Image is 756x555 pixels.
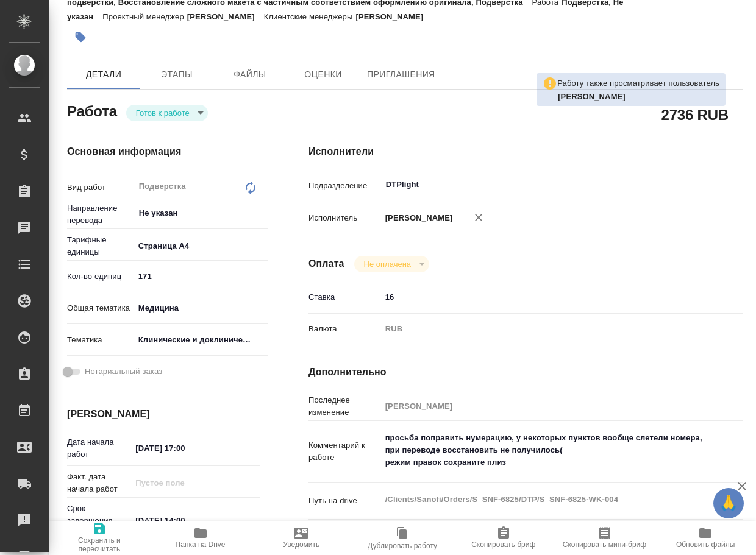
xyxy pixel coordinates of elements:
[67,471,131,495] p: Факт. дата начала работ
[264,12,356,21] p: Клиентские менеджеры
[352,521,453,555] button: Дублировать работу
[308,256,344,271] h4: Оплата
[261,212,263,214] button: Open
[308,212,381,224] p: Исполнитель
[554,521,655,555] button: Скопировать мини-бриф
[134,236,268,256] div: Страница А4
[700,183,702,186] button: Open
[131,512,238,529] input: ✎ Введи что-нибудь
[308,495,381,507] p: Путь на drive
[126,105,208,121] div: Готов к работе
[67,503,131,539] p: Срок завершения работ
[471,540,535,549] span: Скопировать бриф
[67,24,94,51] button: Добавить тэг
[308,323,381,335] p: Валюта
[355,12,432,21] p: [PERSON_NAME]
[453,521,554,555] button: Скопировать бриф
[676,540,735,549] span: Обновить файлы
[134,267,268,285] input: ✎ Введи что-нибудь
[150,521,251,555] button: Папка на Drive
[148,67,206,82] span: Этапы
[308,394,381,419] p: Последнее изменение
[67,270,134,283] p: Кол-во единиц
[49,521,150,555] button: Сохранить и пересчитать
[251,521,352,555] button: Уведомить
[558,92,626,101] b: [PERSON_NAME]
[67,436,131,461] p: Дата начала работ
[221,67,279,82] span: Файлы
[67,334,134,346] p: Тематика
[102,12,187,21] p: Проектный менеджер
[131,439,238,457] input: ✎ Введи что-нибудь
[56,536,143,553] span: Сохранить и пересчитать
[381,288,707,306] input: ✎ Введи что-нибудь
[283,540,319,549] span: Уведомить
[176,540,226,549] span: Папка на Drive
[381,319,707,339] div: RUB
[67,234,134,258] p: Тарифные единицы
[187,12,264,21] p: [PERSON_NAME]
[381,489,707,510] textarea: /Clients/Sanofi/Orders/S_SNF-6825/DTP/S_SNF-6825-WK-004
[381,428,707,473] textarea: просьба поправить нумерацию, у некоторых пунктов вообще слетели номера, при переводе восстановить...
[381,397,707,415] input: Пустое поле
[67,182,134,194] p: Вид работ
[132,108,193,118] button: Готов к работе
[134,330,268,350] div: Клинические и доклинические исследования
[67,407,260,422] h4: [PERSON_NAME]
[718,490,739,516] span: 🙏
[308,180,381,192] p: Подразделение
[85,366,162,378] span: Нотариальный заказ
[308,144,743,159] h4: Исполнители
[308,439,381,464] p: Комментарий к работе
[367,67,435,82] span: Приглашения
[308,365,743,380] h4: Дополнительно
[661,104,729,125] h2: 2736 RUB
[294,67,352,82] span: Оценки
[381,212,453,224] p: [PERSON_NAME]
[368,542,437,550] span: Дублировать работу
[134,298,268,319] div: Медицина
[308,291,381,303] p: Ставка
[563,540,646,549] span: Скопировать мини-бриф
[67,99,117,121] h2: Работа
[131,474,238,492] input: Пустое поле
[354,256,429,272] div: Готов к работе
[465,204,492,231] button: Удалить исполнителя
[67,302,134,314] p: Общая тематика
[655,521,756,555] button: Обновить файлы
[67,202,134,227] p: Направление перевода
[74,67,133,82] span: Детали
[360,259,415,269] button: Не оплачена
[558,91,719,103] p: Горшкова Валентина
[713,488,744,518] button: 🙏
[67,144,260,159] h4: Основная информация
